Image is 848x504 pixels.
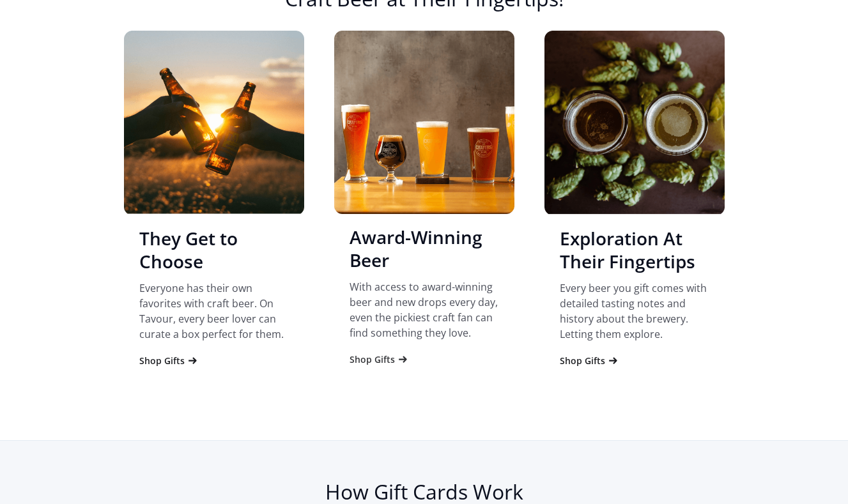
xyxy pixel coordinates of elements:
div: Shop Gifts [350,353,395,366]
div: 2 of 4 [334,31,514,379]
div: 3 of 4 [544,31,725,380]
div: 1 of 4 [124,31,304,380]
p: Everyone has their own favorites with craft beer. On Tavour, every beer lover can curate a box pe... [139,280,289,342]
h3: Award-Winning Beer [350,225,499,271]
a: Shop Gifts [560,355,619,367]
a: Shop Gifts [350,353,409,366]
div: Shop Gifts [139,355,185,367]
div: Shop Gifts [560,355,605,367]
p: Every beer you gift comes with detailed tasting notes and history about the brewery. Letting them... [560,280,709,342]
div: carousel [124,31,725,421]
a: Shop Gifts [139,355,199,367]
h3: They Get to Choose [139,227,289,273]
p: With access to award-winning beer and new drops every day, even the pickiest craft fan can find s... [350,279,499,340]
h3: Exploration At Their Fingertips [560,227,709,273]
